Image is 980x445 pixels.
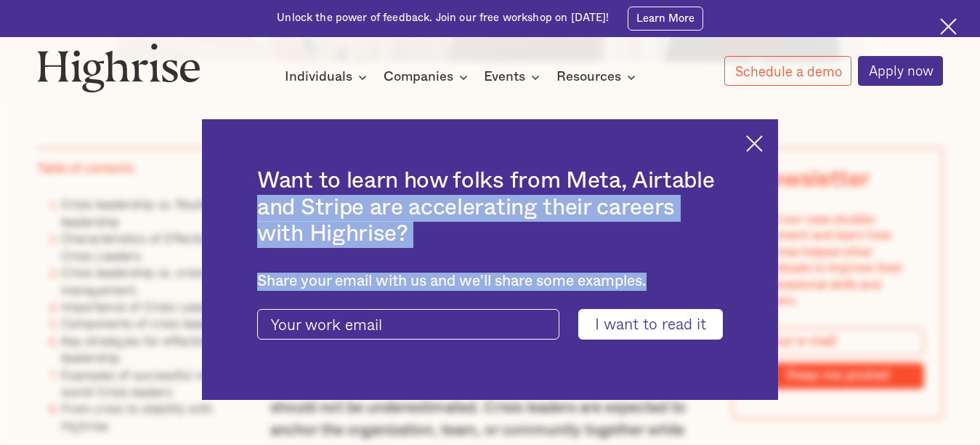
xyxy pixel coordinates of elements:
a: Learn More [628,7,703,31]
input: Your work email [257,309,559,340]
div: Companies [384,68,472,86]
div: Companies [384,68,453,86]
a: Apply now [858,56,944,87]
input: I want to read it [578,309,723,340]
div: Resources [556,68,621,86]
img: Highrise logo [37,43,201,92]
img: Cross icon [940,18,957,35]
div: Events [484,68,544,86]
div: Unlock the power of feedback. Join our free workshop on [DATE]! [277,11,609,25]
div: Events [484,68,525,86]
div: Individuals [285,68,371,86]
img: Cross icon [746,135,763,152]
div: Individuals [285,68,352,86]
form: current-ascender-blog-article-modal-form [257,309,723,340]
a: Schedule a demo [724,56,852,86]
div: Resources [556,68,640,86]
h2: Want to learn how folks from Meta, Airtable and Stripe are accelerating their careers with Highrise? [257,168,723,248]
div: Share your email with us and we'll share some examples. [257,273,723,291]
